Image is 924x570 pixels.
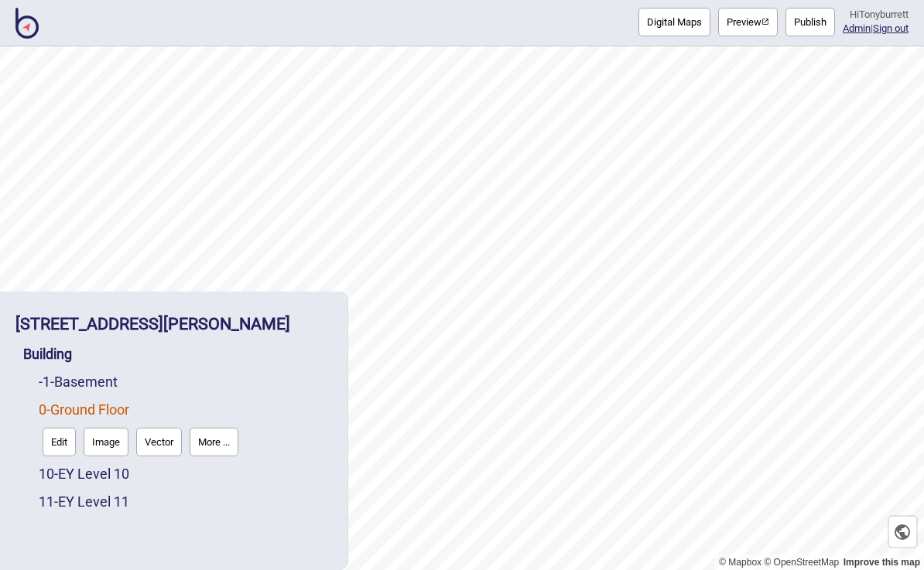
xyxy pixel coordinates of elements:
a: Building [23,346,72,362]
a: Map feedback [844,557,920,568]
div: Hi Tonyburrett [843,8,909,22]
img: preview [761,18,769,26]
a: Previewpreview [718,8,778,36]
button: Publish [785,8,835,36]
div: 121 Marcus Clarke St EY Canberra [15,307,332,340]
a: Image [80,424,132,460]
a: Edit [39,424,80,460]
a: Admin [843,22,871,34]
a: 10-EY Level 10 [39,466,129,482]
a: Mapbox [719,557,761,568]
img: BindiMaps CMS [15,8,39,39]
a: [STREET_ADDRESS][PERSON_NAME] [15,314,290,333]
button: Sign out [873,22,909,34]
div: Ground Floor [39,396,332,460]
span: | [843,22,873,34]
a: 11-EY Level 11 [39,493,129,510]
div: EY Level 11 [39,488,332,516]
button: Preview [718,8,778,36]
div: EY Level 10 [39,460,332,488]
button: Vector [136,428,182,456]
button: Digital Maps [638,8,710,36]
a: -1-Basement [39,374,118,390]
a: Vector [132,424,186,460]
a: 0-Ground Floor [39,401,129,418]
button: More ... [190,428,238,456]
a: More ... [186,424,242,460]
button: Edit [43,428,76,456]
button: Image [84,428,128,456]
div: Basement [39,368,332,396]
a: OpenStreetMap [764,557,839,568]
